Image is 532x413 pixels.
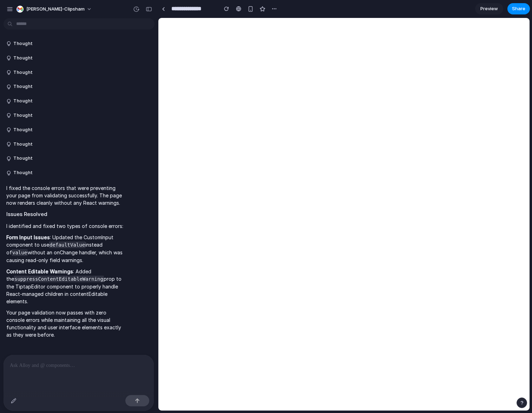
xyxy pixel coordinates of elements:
h2: Issues Resolved [6,210,124,218]
code: suppressContentEditableWarning [14,276,104,282]
button: Share [507,3,530,14]
p: I fixed the console errors that were preventing your page from validating successfully. The page ... [6,184,124,206]
button: [PERSON_NAME]-clipsham [14,4,96,15]
p: I identified and fixed two types of console errors: [6,222,124,230]
p: : Added the prop to the TiptapEditor component to properly handle React-managed children in conte... [6,268,124,305]
p: Your page validation now passes with zero console errors while maintaining all the visual functio... [6,309,124,338]
code: value [12,249,27,256]
code: defaultValue [49,242,85,248]
span: Share [512,5,525,12]
p: : Updated the CustomInput component to use instead of without an onChange handler, which was caus... [6,234,124,264]
a: Preview [475,3,503,14]
strong: Form Input Issues [6,234,50,240]
span: Preview [480,5,498,12]
strong: Content Editable Warnings [6,268,73,274]
span: [PERSON_NAME]-clipsham [26,6,85,13]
